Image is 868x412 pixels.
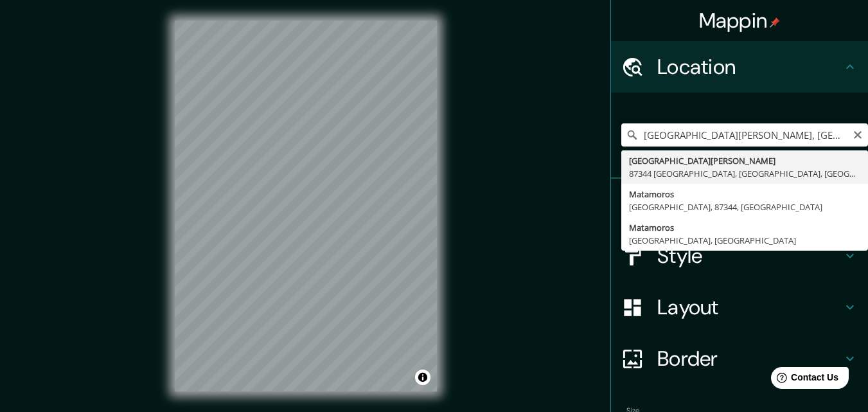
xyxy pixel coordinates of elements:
[629,201,860,213] div: [GEOGRAPHIC_DATA], 87344, [GEOGRAPHIC_DATA]
[629,188,860,201] div: Matamoros
[175,21,437,391] canvas: Map
[699,8,781,33] h4: Mappin
[629,234,860,247] div: [GEOGRAPHIC_DATA], [GEOGRAPHIC_DATA]
[611,179,868,230] div: Pins
[629,167,860,180] div: 87344 [GEOGRAPHIC_DATA], [GEOGRAPHIC_DATA], [GEOGRAPHIC_DATA]
[629,154,860,167] div: [GEOGRAPHIC_DATA][PERSON_NAME]
[611,41,868,93] div: Location
[629,221,860,234] div: Matamoros
[657,346,842,372] h4: Border
[611,230,868,282] div: Style
[415,370,430,385] button: Toggle attribution
[657,243,842,269] h4: Style
[853,128,863,140] button: Clear
[611,333,868,384] div: Border
[621,123,868,147] input: Pick your city or area
[770,17,780,28] img: pin-icon.png
[754,362,854,398] iframe: Help widget launcher
[657,294,842,320] h4: Layout
[657,54,842,80] h4: Location
[611,282,868,333] div: Layout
